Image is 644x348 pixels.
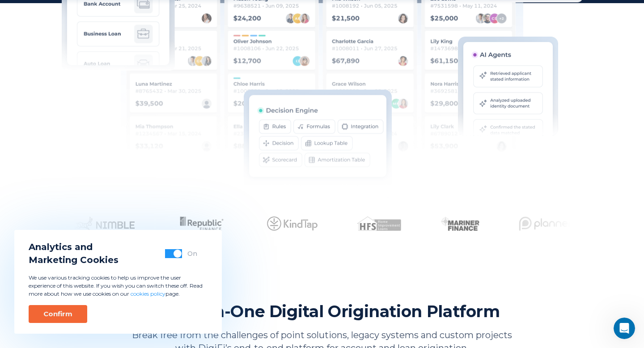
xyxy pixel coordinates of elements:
span: Analytics and [29,241,119,254]
span: Marketing Cookies [29,254,119,267]
p: We use various tracking cookies to help us improve the user experience of this website. If you wi... [29,274,208,298]
img: Client Logo 4 [326,216,370,231]
div: Confirm [43,310,72,318]
iframe: Intercom live chat [614,318,635,339]
img: Client Logo 2 [143,216,197,231]
img: Client Logo 3 [236,216,286,231]
img: Client Logo 6 [488,216,547,231]
img: Client Logo 5 [410,216,449,231]
h2: The All-In-One Digital Origination Platform [144,301,500,322]
div: On [187,249,197,258]
button: Confirm [29,305,87,323]
a: cookies policy [131,290,165,297]
img: Client Logo 1 [43,216,104,231]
